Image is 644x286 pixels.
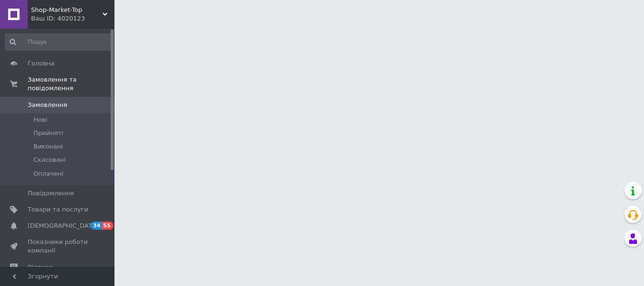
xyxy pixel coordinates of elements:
[33,129,63,138] span: Прийняті
[33,169,63,178] span: Оплачені
[28,189,74,198] span: Повідомлення
[102,222,113,230] span: 55
[28,222,98,230] span: [DEMOGRAPHIC_DATA]
[33,142,63,151] span: Виконані
[28,205,88,214] span: Товари та послуги
[28,75,114,93] span: Замовлення та повідомлення
[33,156,66,164] span: Скасовані
[31,14,114,23] div: Ваш ID: 4020123
[28,101,67,109] span: Замовлення
[28,263,52,272] span: Відгуки
[28,238,88,255] span: Показники роботи компанії
[33,116,47,124] span: Нові
[5,33,113,51] input: Пошук
[31,6,103,14] span: Shop-Market-Top
[91,222,102,230] span: 34
[28,59,54,68] span: Головна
